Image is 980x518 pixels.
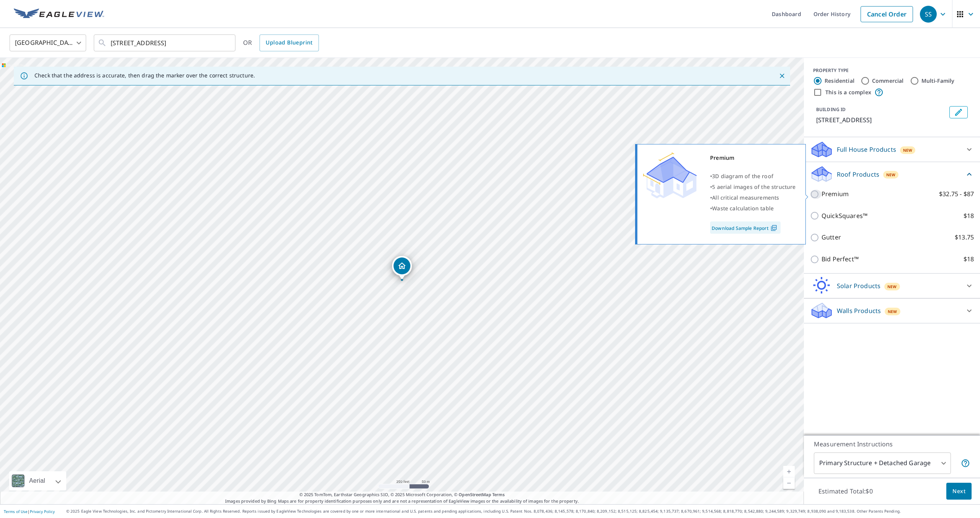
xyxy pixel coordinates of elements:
[813,67,971,74] div: PROPERTY TYPE
[710,192,796,203] div: •
[712,194,779,201] span: All critical measurements
[66,508,976,514] p: © 2025 Eagle View Technologies, Inc. and Pictometry International Corp. All Rights Reserved. Repo...
[814,452,951,474] div: Primary Structure + Detached Garage
[710,221,781,234] a: Download Sample Report
[825,77,854,85] label: Residential
[961,459,970,468] span: Your report will include the primary structure and a detached garage if one exists.
[10,32,86,54] div: [GEOGRAPHIC_DATA]
[459,492,491,497] a: OpenStreetMap
[243,34,319,51] div: OR
[712,183,795,190] span: 5 aerial images of the structure
[810,277,974,295] div: Solar ProductsNew
[812,483,879,500] p: Estimated Total: $0
[710,171,796,182] div: •
[822,254,859,264] p: Bid Perfect™
[111,32,220,54] input: Search by address or latitude-longitude
[14,8,104,20] img: EV Logo
[710,182,796,192] div: •
[822,233,841,242] p: Gutter
[299,492,505,498] span: © 2025 TomTom, Earthstar Geographics SIO, © 2025 Microsoft Corporation, ©
[861,6,913,22] a: Cancel Order
[777,71,787,81] button: Close
[825,89,871,96] label: This is a complex
[810,302,974,320] div: Walls ProductsNew
[27,471,47,490] div: Aerial
[392,256,412,280] div: Dropped pin, building 1, Residential property, 3111 E 3rd St Tulsa, OK 74104
[266,38,312,48] span: Upload Blueprint
[903,147,913,153] span: New
[887,284,897,290] span: New
[769,225,779,231] img: Pdf Icon
[921,77,955,85] label: Multi-Family
[30,509,55,514] a: Privacy Policy
[816,115,946,125] p: [STREET_ADDRESS]
[939,189,974,199] p: $32.75 - $87
[783,466,795,477] a: Current Level 17, Zoom In
[837,145,896,154] p: Full House Products
[837,306,881,315] p: Walls Products
[888,308,897,315] span: New
[964,254,974,264] p: $18
[260,34,318,51] a: Upload Blueprint
[837,281,880,290] p: Solar Products
[34,72,255,79] p: Check that the address is accurate, then drag the marker over the correct structure.
[964,211,974,221] p: $18
[952,487,965,496] span: Next
[783,477,795,489] a: Current Level 17, Zoom Out
[9,471,66,490] div: Aerial
[949,106,968,118] button: Edit building 1
[4,509,55,514] p: |
[712,172,773,180] span: 3D diagram of the roof
[822,189,849,199] p: Premium
[946,483,972,500] button: Next
[710,203,796,214] div: •
[810,140,974,159] div: Full House ProductsNew
[816,106,846,113] p: BUILDING ID
[4,509,28,514] a: Terms of Use
[810,165,974,183] div: Roof ProductsNew
[643,152,697,198] img: Premium
[492,492,505,497] a: Terms
[837,170,879,179] p: Roof Products
[872,77,904,85] label: Commercial
[822,211,867,221] p: QuickSquares™
[886,172,896,178] span: New
[955,233,974,242] p: $13.75
[710,152,796,163] div: Premium
[920,6,937,23] div: SS
[814,439,970,449] p: Measurement Instructions
[712,205,774,212] span: Waste calculation table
